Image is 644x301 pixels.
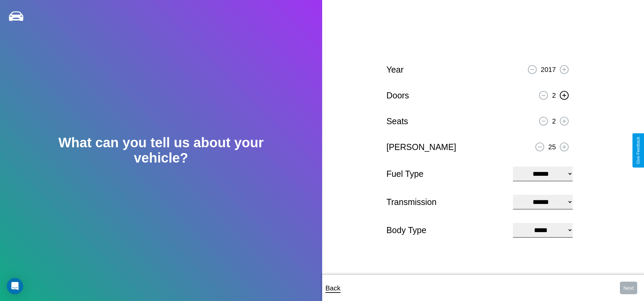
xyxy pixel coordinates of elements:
div: Open Intercom Messenger [7,278,23,294]
p: [PERSON_NAME] [386,139,456,155]
p: 2 [552,89,556,101]
p: Back [326,282,341,294]
p: Seats [386,114,408,129]
button: Next [620,282,637,294]
p: Fuel Type [386,166,506,182]
p: 2 [552,115,556,127]
div: Give Feedback [636,137,641,164]
p: Year [386,62,404,77]
p: Transmission [386,194,506,210]
h2: What can you tell us about your vehicle? [32,135,290,166]
p: Doors [386,88,409,103]
p: 2017 [541,63,556,76]
p: Body Type [386,223,506,238]
p: 25 [548,141,556,153]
